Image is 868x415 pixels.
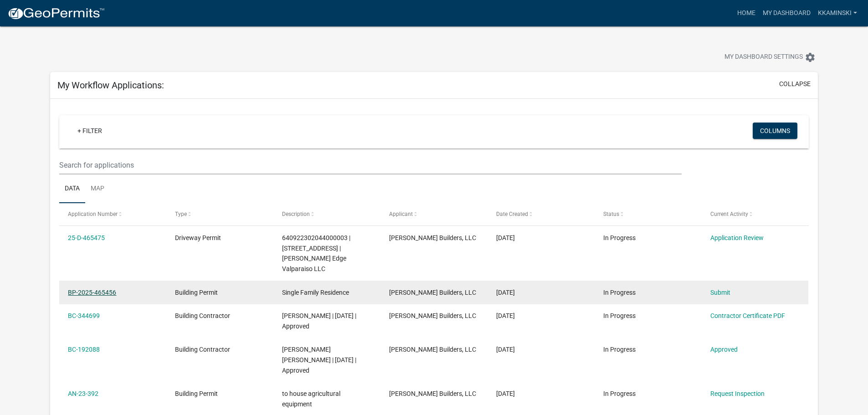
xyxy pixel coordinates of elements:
[389,211,413,217] span: Applicant
[701,203,808,225] datatable-header-cell: Current Activity
[68,312,100,319] a: BC-344699
[389,346,476,353] span: Coolman Builders, LLC
[603,289,636,296] span: In Progress
[496,289,515,296] span: 08/18/2025
[496,211,528,217] span: Date Created
[68,390,98,397] a: AN-23-392
[389,234,476,241] span: Coolman Builders, LLC
[282,312,356,330] span: Tina Daugherty | 01/01/2025 | Approved
[59,174,85,204] a: Data
[717,48,823,66] button: My Dashboard Settingssettings
[57,80,164,91] h5: My Workflow Applications:
[594,203,701,225] datatable-header-cell: Status
[603,211,619,217] span: Status
[779,79,811,89] button: collapse
[273,203,380,225] datatable-header-cell: Description
[175,211,187,217] span: Type
[734,5,759,22] a: Home
[805,52,816,63] i: settings
[759,5,814,22] a: My Dashboard
[488,203,595,225] datatable-header-cell: Date Created
[68,346,100,353] a: BC-192088
[603,312,636,319] span: In Progress
[282,211,310,217] span: Description
[282,289,349,296] span: Single Family Residence
[710,234,764,241] a: Application Review
[389,289,476,296] span: Coolman Builders, LLC
[710,289,730,296] a: Submit
[68,211,118,217] span: Application Number
[70,123,109,139] a: + Filter
[282,234,350,272] span: 640922302044000003 | 157 Cottage Loop | Woods Edge Valparaiso LLC
[753,123,797,139] button: Columns
[85,174,110,204] a: Map
[496,312,515,319] span: 12/06/2024
[496,234,515,241] span: 08/18/2025
[175,312,230,319] span: Building Contractor
[175,390,218,397] span: Building Permit
[814,5,861,22] a: kkaminski
[68,234,105,241] a: 25-D-465475
[496,390,515,397] span: 04/10/2023
[603,390,636,397] span: In Progress
[175,234,221,241] span: Driveway Permit
[724,52,803,63] span: My Dashboard Settings
[710,346,738,353] a: Approved
[603,234,636,241] span: In Progress
[59,156,681,174] input: Search for applications
[59,203,166,225] datatable-header-cell: Application Number
[389,390,476,397] span: Coolman Builders, LLC
[282,346,356,374] span: Coolman Kaminski | 01/01/2024 | Approved
[389,312,476,319] span: Coolman Builders, LLC
[380,203,488,225] datatable-header-cell: Applicant
[496,346,515,353] span: 11/14/2023
[166,203,273,225] datatable-header-cell: Type
[68,289,116,296] a: BP-2025-465456
[175,289,218,296] span: Building Permit
[710,211,748,217] span: Current Activity
[710,312,785,319] a: Contractor Certificate PDF
[710,390,765,397] a: Request Inspection
[603,346,636,353] span: In Progress
[282,390,340,408] span: to house agricultural equipment
[175,346,230,353] span: Building Contractor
